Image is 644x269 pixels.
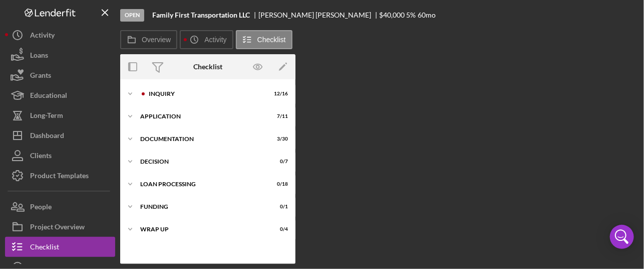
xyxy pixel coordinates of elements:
div: People [30,197,52,219]
div: Educational [30,85,67,108]
div: Clients [30,146,52,168]
div: Funding [140,204,263,210]
div: Loan Processing [140,181,263,187]
div: 0 / 1 [270,204,288,210]
div: 12 / 16 [270,91,288,97]
button: Activity [5,25,115,45]
b: Family First Transportation LLC [152,11,250,19]
div: Product Templates [30,166,89,188]
div: Application [140,113,263,119]
div: Inquiry [149,91,263,97]
button: Product Templates [5,166,115,186]
div: Grants [30,65,51,88]
label: Overview [142,36,171,44]
div: Long-Term [30,105,63,128]
button: Checklist [236,30,292,49]
div: Checklist [193,63,222,71]
button: Project Overview [5,217,115,237]
button: Educational [5,85,115,105]
button: Overview [120,30,177,49]
label: Activity [204,36,226,44]
div: Open [120,9,144,22]
div: Documentation [140,136,263,142]
button: Grants [5,65,115,85]
button: Checklist [5,237,115,257]
div: Checklist [30,237,59,259]
label: Checklist [257,36,286,44]
div: 0 / 18 [270,181,288,187]
div: 0 / 7 [270,159,288,165]
div: Activity [30,25,55,48]
div: 3 / 30 [270,136,288,142]
div: Dashboard [30,125,64,148]
div: 7 / 11 [270,113,288,119]
div: Wrap up [140,226,263,232]
div: 60 mo [418,11,436,19]
button: Loans [5,45,115,65]
div: Decision [140,159,263,165]
div: Open Intercom Messenger [610,225,634,249]
button: Activity [180,30,233,49]
div: [PERSON_NAME] [PERSON_NAME] [258,11,380,19]
button: Dashboard [5,125,115,146]
div: 0 / 4 [270,226,288,232]
div: 5 % [407,11,416,19]
div: Project Overview [30,217,85,239]
div: Loans [30,45,48,68]
button: Long-Term [5,105,115,125]
button: People [5,197,115,217]
span: $40,000 [380,11,405,19]
button: Clients [5,146,115,166]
